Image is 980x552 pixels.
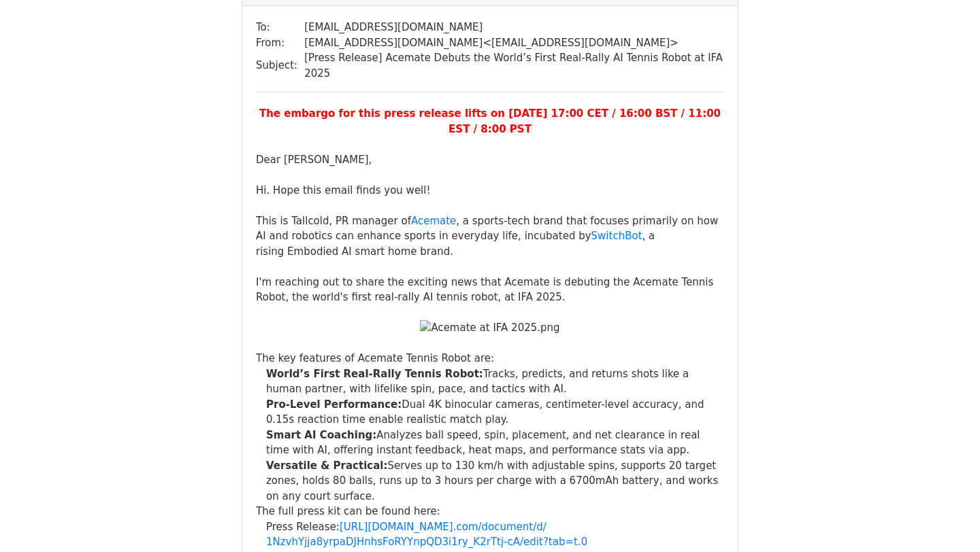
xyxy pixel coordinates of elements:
div: The full press kit can be found here: [256,504,724,519]
li: Dual 4K binocular cameras, centimeter-level accuracy, and 0.15s reaction time enable realistic ma... [266,397,724,428]
td: To: [256,20,304,35]
div: I'm reaching out to share the exciting news that Acemate is debuting the Acemate Tennis Robot, th... [256,275,724,305]
div: 聊天小组件 [912,487,980,552]
td: Subject: [256,50,304,81]
div: This is Tallcold, PR manager of , a sports-tech brand that focuses primarily on how AI and roboti... [256,213,724,260]
a: Acemate [411,215,456,227]
b: World’s First Real-Rally Tennis Robot: [266,368,483,380]
li: Press Release: [266,519,724,550]
a: [URL][DOMAIN_NAME].com/document/d/1NzvhYjja8yrpaDJHnhsFoRYYnpQD3i1ry_K2rTtj-cA/edit?tab=t.0 [266,521,587,549]
b: Versatile & Practical: [266,460,387,472]
b: Smart AI Coaching: [266,429,376,441]
li: Analyzes ball speed, spin, placement, and net clearance in real time with AI, offering instant fe... [266,428,724,458]
li: Tracks, predicts, and returns shots like a human partner, with lifelike spin, pace, and tactics w... [266,366,724,397]
td: [EMAIL_ADDRESS][DOMAIN_NAME] < [EMAIL_ADDRESS][DOMAIN_NAME] > [304,35,724,51]
font: The embargo for this press release lifts on [DATE] 17:00 CET / 16:00 BST / 11:00 EST / 8:00 PST [259,107,721,135]
td: [EMAIL_ADDRESS][DOMAIN_NAME] [304,20,724,35]
li: Serves up to 130 km/h with adjustable spins, supports 20 target zones, holds 80 balls, runs up to... [266,458,724,504]
div: The key features of Acemate Tennis Robot are: [256,351,724,366]
b: Pro-Level Performance: [266,398,402,411]
img: Acemate at IFA 2025.png [420,320,559,336]
td: [Press Release] Acemate Debuts the World’s First Real-Rally AI Tennis Robot at IFA 2025 [304,50,724,81]
div: Hi. Hope this email finds you well! [256,183,724,199]
a: SwitchBot [591,230,642,242]
td: From: [256,35,304,51]
iframe: Chat Widget [912,487,980,552]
